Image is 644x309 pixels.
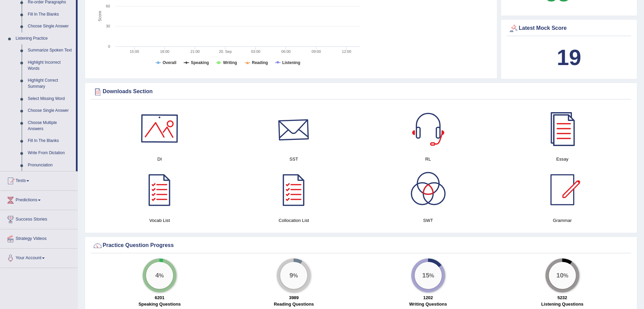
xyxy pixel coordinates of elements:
label: Speaking Questions [139,301,181,307]
h4: Essay [499,156,626,163]
strong: 3989 [289,295,299,300]
div: % [415,262,442,289]
a: Tests [0,171,78,188]
a: Fill In The Blanks [25,8,76,21]
h4: DI [96,156,223,163]
text: 18:00 [160,49,169,54]
a: Choose Multiple Answers [25,117,76,135]
label: Listening Questions [541,301,583,307]
text: 15:00 [130,49,139,54]
a: Listening Practice [13,33,76,45]
div: Practice Question Progress [92,241,629,251]
div: % [146,262,173,289]
a: Write From Dictation [25,147,76,159]
a: Highlight Correct Summary [25,75,76,92]
tspan: Reading [252,60,268,65]
h4: Grammar [499,217,626,224]
h4: Collocation List [230,217,357,224]
a: Fill In The Blanks [25,135,76,147]
text: 06:00 [281,49,291,54]
a: Predictions [0,191,78,208]
text: 03:00 [251,49,261,54]
tspan: 20. Sep [219,49,232,54]
big: 10 [556,272,563,279]
h4: SST [230,156,357,163]
a: Highlight Incorrect Words [25,57,76,75]
text: 21:00 [190,49,200,54]
big: 9 [290,272,293,279]
a: Select Missing Word [25,93,76,105]
tspan: Overall [163,60,176,65]
a: Your Account [0,249,78,266]
tspan: Speaking [191,60,209,65]
a: Success Stories [0,210,78,227]
div: % [549,262,576,289]
text: 30 [106,24,110,28]
strong: 1202 [423,295,433,300]
div: Latest Mock Score [508,23,629,34]
label: Writing Questions [409,301,447,307]
text: 09:00 [312,49,321,54]
text: 60 [106,4,110,8]
strong: 6201 [155,295,165,300]
tspan: Writing [223,60,237,65]
strong: 5232 [557,295,567,300]
a: Choose Single Answer [25,20,76,33]
a: Summarize Spoken Text [25,44,76,57]
tspan: Listening [282,60,300,65]
h4: Vocab List [96,217,223,224]
a: Strategy Videos [0,229,78,246]
a: Choose Single Answer [25,105,76,117]
tspan: Score [98,11,102,22]
a: Pronunciation [25,159,76,171]
div: % [280,262,307,289]
label: Reading Questions [274,301,314,307]
h4: SWT [365,217,492,224]
text: 0 [108,44,110,48]
h4: RL [365,156,492,163]
b: 19 [557,45,581,70]
div: Downloads Section [92,87,629,97]
text: 12:00 [342,49,351,54]
big: 15 [422,272,429,279]
big: 4 [155,272,159,279]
